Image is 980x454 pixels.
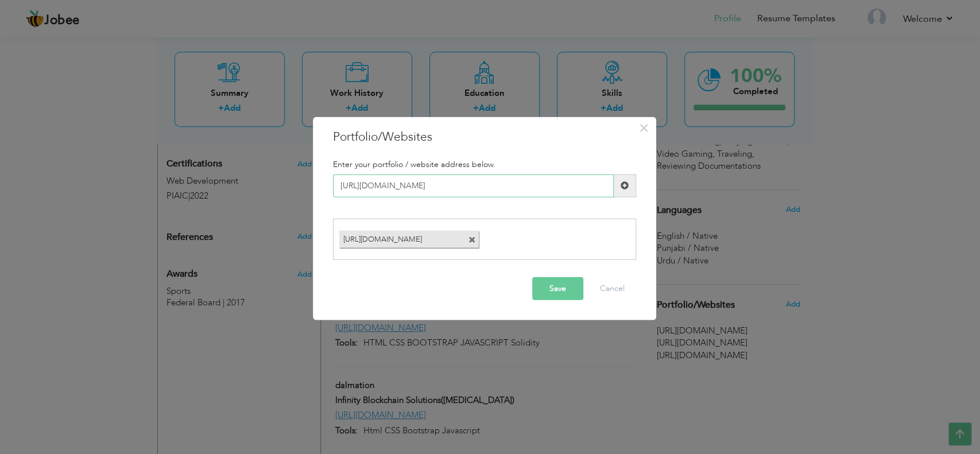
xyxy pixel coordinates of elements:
h5: Enter your portfolio / website address below. [333,160,636,168]
span: × [639,117,649,138]
h3: Portfolio/Websites [333,128,636,145]
button: Cancel [588,277,636,300]
a: [URL][DOMAIN_NAME] [339,231,458,245]
button: Close [635,118,653,137]
button: Save [532,277,583,300]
